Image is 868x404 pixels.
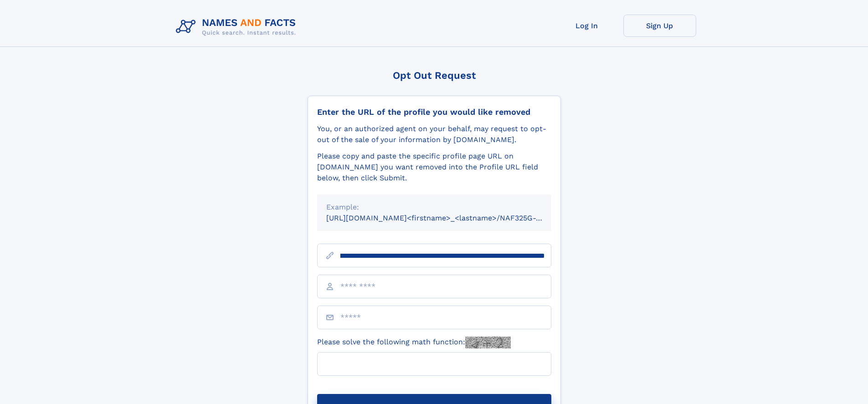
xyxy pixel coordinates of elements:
[326,214,569,222] small: [URL][DOMAIN_NAME]<firstname>_<lastname>/NAF325G-xxxxxxxx
[326,202,542,213] div: Example:
[308,70,561,81] div: Opt Out Request
[317,123,551,145] div: You, or an authorized agent on your behalf, may request to opt-out of the sale of your informatio...
[172,15,303,39] img: Logo Names and Facts
[623,15,696,37] a: Sign Up
[317,151,551,184] div: Please copy and paste the specific profile page URL on [DOMAIN_NAME] you want removed into the Pr...
[550,15,623,37] a: Log In
[317,337,511,348] label: Please solve the following math function:
[317,107,551,117] div: Enter the URL of the profile you would like removed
